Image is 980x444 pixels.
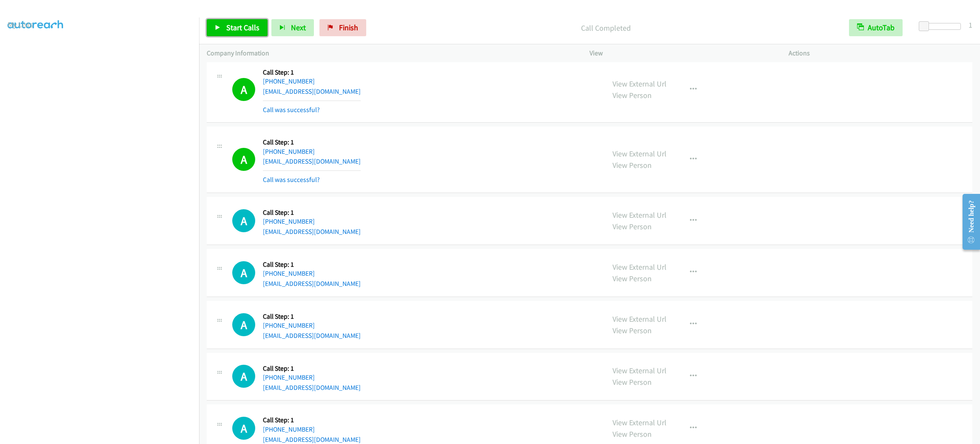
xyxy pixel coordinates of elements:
[612,222,652,231] a: View Person
[232,148,255,171] h1: A
[263,260,361,269] h5: Call Step: 1
[263,157,361,165] a: [EMAIL_ADDRESS][DOMAIN_NAME]
[612,418,667,427] a: View External Url
[263,383,361,392] a: [EMAIL_ADDRESS][DOMAIN_NAME]
[8,20,33,29] a: My Lists
[232,313,255,336] h1: A
[612,79,667,89] a: View External Url
[232,209,255,232] h1: A
[8,38,199,443] iframe: To enrich screen reader interactions, please activate Accessibility in Grammarly extension settings
[969,19,972,31] div: 1
[263,416,361,424] h5: Call Step: 1
[232,78,255,101] h1: A
[590,48,773,58] p: View
[612,149,667,159] a: View External Url
[612,429,652,439] a: View Person
[263,280,361,288] a: [EMAIL_ADDRESS][DOMAIN_NAME]
[263,77,315,85] a: [PHONE_NUMBER]
[955,188,980,256] iframe: Resource Center
[849,19,903,36] button: AutoTab
[263,147,315,156] a: [PHONE_NUMBER]
[207,19,268,36] a: Start Calls
[612,262,667,272] a: View External Url
[232,261,255,284] h1: A
[339,23,358,32] span: Finish
[612,326,652,335] a: View Person
[789,48,972,58] p: Actions
[232,417,255,440] div: The call is yet to be attempted
[263,106,320,114] a: Call was successful?
[263,228,361,236] a: [EMAIL_ADDRESS][DOMAIN_NAME]
[263,87,361,95] a: [EMAIL_ADDRESS][DOMAIN_NAME]
[291,23,306,32] span: Next
[263,435,361,444] a: [EMAIL_ADDRESS][DOMAIN_NAME]
[263,425,315,433] a: [PHONE_NUMBER]
[612,210,667,220] a: View External Url
[263,312,361,321] h5: Call Step: 1
[612,366,667,375] a: View External Url
[263,332,361,340] a: [EMAIL_ADDRESS][DOMAIN_NAME]
[232,417,255,440] h1: A
[232,365,255,388] div: The call is yet to be attempted
[263,364,361,373] h5: Call Step: 1
[612,314,667,324] a: View External Url
[263,208,361,217] h5: Call Step: 1
[612,274,652,283] a: View Person
[263,269,315,277] a: [PHONE_NUMBER]
[263,373,315,381] a: [PHONE_NUMBER]
[263,217,315,225] a: [PHONE_NUMBER]
[612,90,652,100] a: View Person
[378,22,834,34] p: Call Completed
[271,19,314,36] button: Next
[612,377,652,387] a: View Person
[263,68,361,77] h5: Call Step: 1
[319,19,366,36] a: Finish
[263,176,320,184] a: Call was successful?
[612,160,652,170] a: View Person
[263,321,315,329] a: [PHONE_NUMBER]
[226,23,259,32] span: Start Calls
[232,365,255,388] h1: A
[263,138,361,147] h5: Call Step: 1
[207,48,574,58] p: Company Information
